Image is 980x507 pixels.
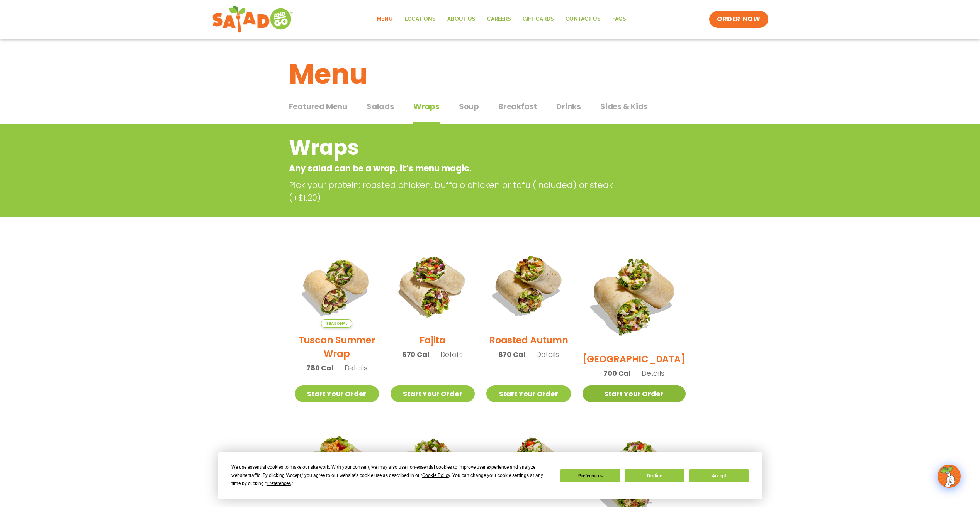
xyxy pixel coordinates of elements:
[295,385,379,402] a: Start Your Order
[442,10,481,28] a: About Us
[399,10,442,28] a: Locations
[583,352,686,366] h2: [GEOGRAPHIC_DATA]
[289,132,629,163] h2: Wraps
[606,10,632,28] a: FAQs
[403,349,429,360] span: 670 Cal
[459,101,479,112] span: Soup
[600,101,648,112] span: Sides & Kids
[295,333,379,360] h2: Tuscan Summer Wrap
[486,243,571,328] img: Product photo for Roasted Autumn Wrap
[938,465,960,487] img: wpChatIcon
[306,363,333,373] span: 780 Cal
[486,385,571,402] a: Start Your Order
[603,368,630,379] span: 700 Cal
[583,385,686,402] a: Start Your Order
[371,10,399,28] a: Menu
[321,319,352,328] span: Seasonal
[289,101,347,112] span: Featured Menu
[391,385,475,402] a: Start Your Order
[267,481,291,486] span: Preferences
[489,333,568,347] h2: Roasted Autumn
[536,350,559,359] span: Details
[289,179,633,204] p: Pick your protein: roasted chicken, buffalo chicken or tofu (included) or steak (+$1.20)
[560,469,620,482] button: Preferences
[481,10,517,28] a: Careers
[289,162,629,175] p: Any salad can be a wrap, it’s menu magic.
[689,469,749,482] button: Accept
[642,368,664,378] span: Details
[367,101,394,112] span: Salads
[422,473,450,478] span: Cookie Policy
[371,10,632,28] nav: Menu
[440,350,463,359] span: Details
[517,10,560,28] a: GIFT CARDS
[289,98,691,124] div: Tabbed content
[420,333,446,347] h2: Fajita
[498,101,537,112] span: Breakfast
[212,4,294,35] img: new-SAG-logo-768×292
[231,463,551,488] div: We use essential cookies to make our site work. With your consent, we may also use non-essential ...
[218,452,762,499] div: Cookie Consent Prompt
[625,469,684,482] button: Decline
[295,243,379,328] img: Product photo for Tuscan Summer Wrap
[556,101,581,112] span: Drinks
[498,349,525,360] span: 870 Cal
[709,11,768,28] a: ORDER NOW
[289,53,691,95] h1: Menu
[345,363,367,373] span: Details
[413,101,440,112] span: Wraps
[391,243,475,328] img: Product photo for Fajita Wrap
[560,10,606,28] a: Contact Us
[583,243,686,346] img: Product photo for BBQ Ranch Wrap
[717,15,760,24] span: ORDER NOW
